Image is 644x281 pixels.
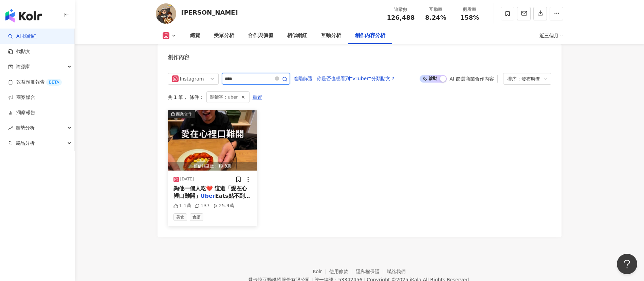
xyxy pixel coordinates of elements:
span: 食譜 [190,213,203,221]
a: 洞察報告 [8,109,35,116]
div: 近三個月 [539,30,563,41]
a: Kolr [313,269,329,274]
div: [DATE] [180,176,194,182]
div: 137 [195,203,210,209]
a: 隱私權保護 [356,269,387,274]
div: 相似網紅 [287,32,307,40]
span: 夠他一個人吃❤️ 這道「愛在心裡口難開」 [173,185,247,199]
div: 互動分析 [321,32,341,40]
span: 126,488 [387,14,415,21]
div: 受眾分析 [214,32,234,40]
span: 趨勢分析 [16,120,35,136]
span: 8.24% [425,14,446,21]
img: post-image [168,110,257,171]
div: 共 1 筆 ， 條件： [168,91,551,103]
div: 觀看率 [457,6,483,13]
span: 158% [460,14,479,21]
div: 創作內容 [168,54,189,61]
span: rise [8,126,13,130]
div: Instagram [180,73,202,84]
span: 關鍵字：uber [210,93,238,101]
a: 商案媒合 [8,94,35,101]
span: close-circle [275,75,279,82]
div: 總覽 [190,32,200,40]
span: close-circle [275,76,279,81]
img: logo [5,9,42,22]
span: 美食 [173,213,187,221]
img: KOL Avatar [156,3,176,24]
span: 競品分析 [16,136,35,151]
div: 合作與價值 [248,32,273,40]
div: 25.9萬 [213,203,234,209]
div: 商業合作 [176,111,192,118]
a: 找貼文 [8,48,31,55]
a: 聯絡我們 [387,269,406,274]
span: 資源庫 [16,59,30,74]
div: 互動率 [423,6,449,13]
button: 重置 [252,92,262,103]
div: 追蹤數 [387,6,415,13]
div: AI 篩選商業合作內容 [449,76,494,82]
button: 商業合作預估觸及數：19.3萬 [168,110,257,171]
div: 1.1萬 [173,203,191,209]
a: 使用條款 [329,269,356,274]
div: 排序：發布時間 [507,73,541,84]
mark: Uber [201,193,215,199]
span: 重置 [253,92,262,103]
a: searchAI 找網紅 [8,33,37,40]
span: 進階篩選 [294,73,313,84]
button: 進階篩選 [293,73,313,84]
iframe: Help Scout Beacon - Open [617,254,637,274]
button: 你是否也想看到”VTuber”分類貼文？ [316,73,395,84]
span: 你是否也想看到”VTuber”分類貼文？ [317,73,395,84]
div: 預估觸及數：19.3萬 [168,162,257,171]
a: 效益預測報告BETA [8,79,62,86]
div: 創作內容分析 [355,32,385,40]
div: [PERSON_NAME] [181,8,238,17]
